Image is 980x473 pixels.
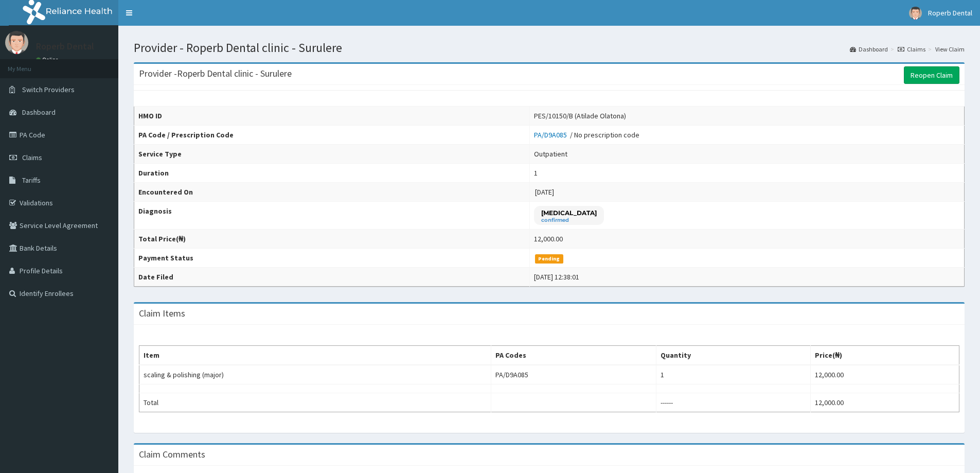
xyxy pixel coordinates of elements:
[656,365,811,384] td: 1
[139,309,185,318] h3: Claim Items
[904,66,959,84] a: Reopen Claim
[850,45,888,54] a: Dashboard
[811,365,959,384] td: 12,000.00
[22,153,42,162] span: Claims
[928,8,972,17] span: Roperb Dental
[534,111,626,121] div: PES/10150/B (Atilade Olatona)
[134,183,530,202] th: Encountered On
[534,234,563,244] div: 12,000.00
[5,31,28,54] img: User Image
[534,168,538,178] div: 1
[491,365,656,384] td: PA/D9A085
[139,346,491,365] th: Item
[134,126,530,145] th: PA Code / Prescription Code
[535,254,563,264] span: Pending
[534,130,639,140] div: / No prescription code
[811,393,959,412] td: 12,000.00
[935,45,965,54] a: View Claim
[535,187,554,197] span: [DATE]
[898,45,925,54] a: Claims
[139,365,491,384] td: scaling & polishing (major)
[534,149,567,159] div: Outpatient
[139,393,491,412] td: Total
[139,69,292,78] h3: Provider - Roperb Dental clinic - Surulere
[134,202,530,230] th: Diagnosis
[491,346,656,365] th: PA Codes
[134,164,530,183] th: Duration
[22,176,41,185] span: Tariffs
[22,108,56,117] span: Dashboard
[909,7,922,20] img: User Image
[534,272,579,282] div: [DATE] 12:38:01
[656,393,811,412] td: ------
[36,42,94,51] p: Roperb Dental
[134,268,530,287] th: Date Filed
[541,218,597,223] small: confirmed
[134,145,530,164] th: Service Type
[139,450,205,459] h3: Claim Comments
[134,249,530,268] th: Payment Status
[811,346,959,365] th: Price(₦)
[134,107,530,126] th: HMO ID
[134,41,965,55] h1: Provider - Roperb Dental clinic - Surulere
[36,56,61,63] a: Online
[134,230,530,249] th: Total Price(₦)
[534,130,570,139] a: PA/D9A085
[656,346,811,365] th: Quantity
[22,85,75,94] span: Switch Providers
[541,208,597,217] p: [MEDICAL_DATA]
